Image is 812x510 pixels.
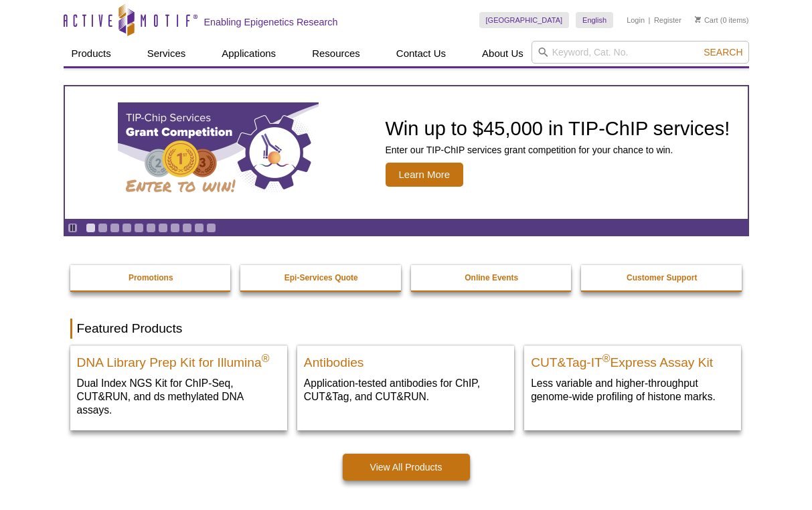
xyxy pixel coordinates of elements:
[695,15,718,25] a: Cart
[110,223,120,233] a: Go to slide 3
[386,118,730,139] h2: Win up to $45,000 in TIP-ChIP services!
[411,265,573,290] a: Online Events
[206,223,216,233] a: Go to slide 11
[700,46,746,58] button: Search
[262,353,270,364] sup: ®
[524,345,741,417] a: CUT&Tag-IT® Express Assay Kit CUT&Tag-IT®Express Assay Kit Less variable and higher-throughput ge...
[70,319,742,339] h2: Featured Products
[304,41,368,66] a: Resources
[158,223,168,233] a: Go to slide 7
[146,223,156,233] a: Go to slide 6
[388,41,454,66] a: Contact Us
[627,15,645,25] a: Login
[695,12,749,28] li: (0 items)
[122,223,132,233] a: Go to slide 4
[214,41,284,66] a: Applications
[65,86,748,219] article: TIP-ChIP Services Grant Competition
[576,12,613,28] a: English
[386,144,730,156] p: Enter our TIP-ChIP services grant competition for your chance to win.
[194,223,204,233] a: Go to slide 10
[304,376,507,404] p: Application-tested antibodies for ChIP, CUT&Tag, and CUT&RUN.
[627,273,697,282] strong: Customer Support
[649,12,651,28] li: |
[531,349,734,369] h2: CUT&Tag-IT Express Assay Kit
[134,223,144,233] a: Go to slide 5
[68,223,78,233] a: Toggle autoplay
[532,41,749,64] input: Keyword, Cat. No.
[386,163,464,187] span: Learn More
[695,16,701,23] img: Your Cart
[343,454,470,481] a: View All Products
[297,345,514,417] a: All Antibodies Antibodies Application-tested antibodies for ChIP, CUT&Tag, and CUT&RUN.
[465,273,518,282] strong: Online Events
[285,273,358,282] strong: Epi-Services Quote
[70,345,287,430] a: DNA Library Prep Kit for Illumina DNA Library Prep Kit for Illumina® Dual Index NGS Kit for ChIP-...
[474,41,532,66] a: About Us
[77,349,280,369] h2: DNA Library Prep Kit for Illumina
[602,353,611,364] sup: ®
[204,16,338,28] h2: Enabling Epigenetics Research
[65,86,748,219] a: TIP-ChIP Services Grant Competition Win up to $45,000 in TIP-ChIP services! Enter our TIP-ChIP se...
[77,376,280,417] p: Dual Index NGS Kit for ChIP-Seq, CUT&RUN, and ds methylated DNA assays.
[182,223,192,233] a: Go to slide 9
[240,265,402,290] a: Epi-Services Quote
[118,102,319,203] img: TIP-ChIP Services Grant Competition
[704,47,742,58] span: Search
[654,15,681,25] a: Register
[70,265,232,290] a: Promotions
[139,41,194,66] a: Services
[304,349,507,369] h2: Antibodies
[170,223,180,233] a: Go to slide 8
[64,41,119,66] a: Products
[86,223,96,233] a: Go to slide 1
[98,223,108,233] a: Go to slide 2
[581,265,743,290] a: Customer Support
[479,12,570,28] a: [GEOGRAPHIC_DATA]
[129,273,173,282] strong: Promotions
[531,376,734,404] p: Less variable and higher-throughput genome-wide profiling of histone marks​.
